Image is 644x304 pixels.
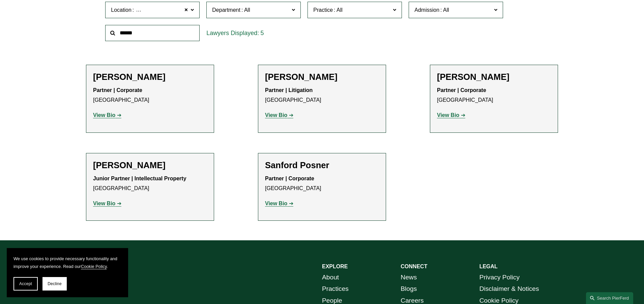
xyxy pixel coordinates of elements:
section: Cookie banner [7,248,128,297]
span: Department [212,7,240,13]
h2: [PERSON_NAME] [265,72,379,82]
strong: Partner | Corporate [437,87,486,93]
a: View Bio [93,112,121,118]
a: View Bio [265,201,293,206]
h2: [PERSON_NAME] [437,72,551,82]
strong: View Bio [265,201,287,206]
strong: CONNECT [401,264,427,269]
a: Cookie Policy [81,264,107,269]
p: [GEOGRAPHIC_DATA] [93,86,207,105]
span: Accept [19,281,32,286]
strong: View Bio [93,112,115,118]
button: Accept [13,277,38,291]
p: [GEOGRAPHIC_DATA] [437,86,551,105]
span: Practice [313,7,333,13]
a: News [401,272,417,283]
a: Privacy Policy [479,272,520,283]
button: Decline [42,277,67,291]
strong: Partner | Corporate [93,87,142,93]
span: [GEOGRAPHIC_DATA] [135,6,191,14]
p: We use cookies to provide necessary functionality and improve your experience. Read our . [13,255,121,270]
a: Disclaimer & Notices [479,283,539,295]
a: View Bio [93,201,121,206]
a: Practices [322,283,349,295]
a: Blogs [401,283,417,295]
span: 5 [260,30,264,36]
strong: EXPLORE [322,264,348,269]
strong: Junior Partner | Intellectual Property [93,176,186,181]
strong: View Bio [437,112,459,118]
span: Decline [48,281,62,286]
h2: [PERSON_NAME] [93,160,207,171]
p: [GEOGRAPHIC_DATA] [93,174,207,193]
span: Admission [414,7,439,13]
strong: View Bio [265,112,287,118]
strong: Partner | Litigation [265,87,313,93]
p: [GEOGRAPHIC_DATA] [265,174,379,193]
h2: [PERSON_NAME] [93,72,207,82]
p: [GEOGRAPHIC_DATA] [265,86,379,105]
a: About [322,272,339,283]
a: Search this site [586,292,633,304]
span: Location [111,7,131,13]
strong: LEGAL [479,264,498,269]
strong: View Bio [93,201,115,206]
strong: Partner | Corporate [265,176,314,181]
h2: Sanford Posner [265,160,379,171]
a: View Bio [265,112,293,118]
a: View Bio [437,112,465,118]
